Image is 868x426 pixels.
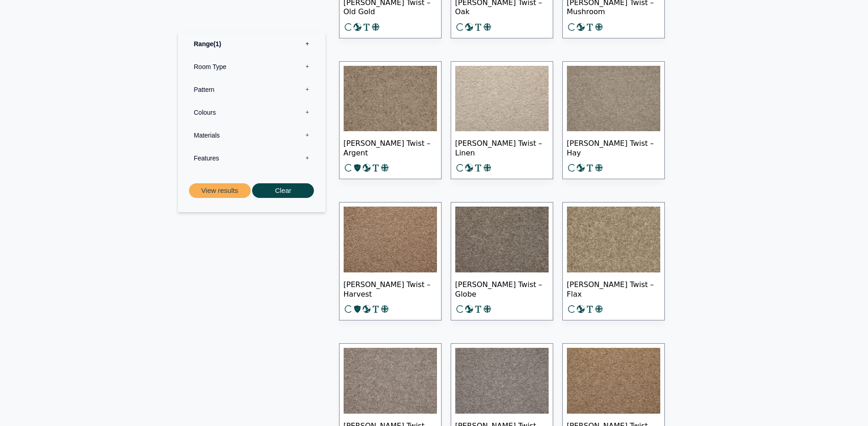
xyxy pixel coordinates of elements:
[339,202,442,320] a: [PERSON_NAME] Twist – Harvest
[185,55,318,78] label: Room Type
[344,348,437,414] img: Tomkinson Twist - Dollar
[455,66,549,132] img: Tomkinson Twist - Linen
[562,61,665,180] a: [PERSON_NAME] Twist – Hay
[344,272,437,304] span: [PERSON_NAME] Twist – Harvest
[455,207,549,272] img: Tomkinson Twist - Globe
[189,183,251,198] button: View results
[567,66,660,132] img: Tomkinson Twist - Hay
[252,183,314,198] button: Clear
[455,272,549,304] span: [PERSON_NAME] Twist – Globe
[344,131,437,163] span: [PERSON_NAME] Twist – Argent
[567,272,660,304] span: [PERSON_NAME] Twist – Flax
[185,123,318,146] label: Materials
[213,40,221,47] span: 1
[562,202,665,320] a: [PERSON_NAME] Twist – Flax
[339,61,442,180] a: [PERSON_NAME] Twist – Argent
[185,101,318,123] label: Colours
[451,61,553,180] a: [PERSON_NAME] Twist – Linen
[185,146,318,169] label: Features
[185,78,318,101] label: Pattern
[455,131,549,163] span: [PERSON_NAME] Twist – Linen
[451,202,553,320] a: [PERSON_NAME] Twist – Globe
[567,131,660,163] span: [PERSON_NAME] Twist – Hay
[455,348,549,414] img: Tomkinson Twist - Cloud
[185,32,318,55] label: Range
[344,207,437,272] img: Tomkinson Twist - Harvest
[567,207,660,272] img: Tomkinson Twist - Flax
